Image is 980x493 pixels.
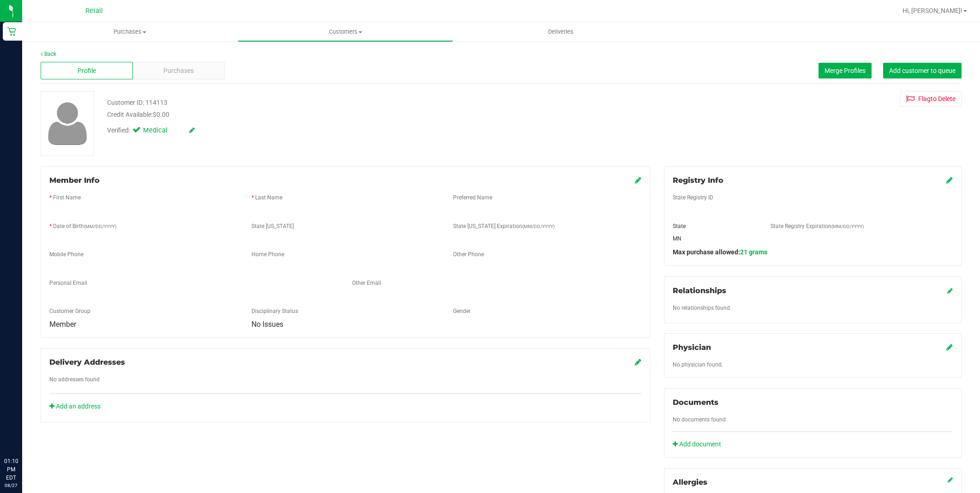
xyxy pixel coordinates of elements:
span: $0.00 [153,111,169,118]
label: Gender [453,307,471,315]
div: Verified: [107,126,195,136]
span: Customers [238,28,453,36]
span: Delivery Addresses [49,358,125,367]
label: Home Phone [251,250,284,259]
label: No relationships found. [673,304,731,312]
label: Other Phone [453,250,484,259]
span: Add customer to queue [889,67,956,74]
span: Medical [143,126,180,136]
span: Retail [85,7,103,15]
button: Flagto Delete [900,91,962,107]
span: Member Info [49,176,100,185]
label: Last Name [255,193,282,202]
img: user-icon.png [43,100,92,147]
span: Purchases [22,28,238,36]
p: 08/27 [4,482,18,489]
label: State Registry ID [673,193,713,202]
a: Add document [673,439,726,449]
span: Profile [78,66,96,76]
label: Date of Birth [53,222,116,230]
label: State [US_STATE] Expiration [453,222,555,230]
span: No Issues [251,320,283,329]
div: State [666,222,764,230]
label: State [US_STATE] [251,222,294,230]
p: 01:10 PM EDT [4,457,18,482]
label: State Registry Expiration [771,222,864,230]
label: Customer Group [49,307,90,315]
span: Allergies [673,478,707,487]
span: Hi, [PERSON_NAME]! [902,7,962,14]
span: Deliveries [536,28,586,36]
span: 21 grams [740,248,767,256]
div: Customer ID: 114113 [107,98,167,108]
label: No addresses found [49,375,100,384]
span: (MM/DD/YYYY) [84,224,116,229]
span: Member [49,320,76,329]
span: Max purchase allowed: [673,248,767,256]
a: Deliveries [453,22,669,42]
span: Purchases [163,66,194,76]
div: Credit Available: [107,110,561,120]
button: Add customer to queue [883,63,962,78]
span: Physician [673,343,711,352]
a: Add an address [49,403,101,410]
span: No physician found. [673,361,723,368]
a: Purchases [22,22,238,42]
inline-svg: Retail [7,27,16,36]
div: MN [666,234,764,243]
label: Preferred Name [453,193,492,202]
span: No documents found. [673,416,727,423]
span: (MM/DD/YYYY) [522,224,555,229]
a: Back [41,51,56,57]
label: First Name [53,193,81,202]
a: Customers [238,22,453,42]
label: Other Email [352,279,381,287]
span: Relationships [673,286,726,295]
span: (MM/DD/YYYY) [831,224,864,229]
label: Disciplinary Status [251,307,298,315]
label: Mobile Phone [49,250,84,259]
iframe: Resource center [9,419,37,447]
button: Merge Profiles [819,63,872,78]
label: Personal Email [49,279,87,287]
span: Registry Info [673,176,723,185]
span: Merge Profiles [825,67,866,74]
span: Documents [673,398,718,407]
